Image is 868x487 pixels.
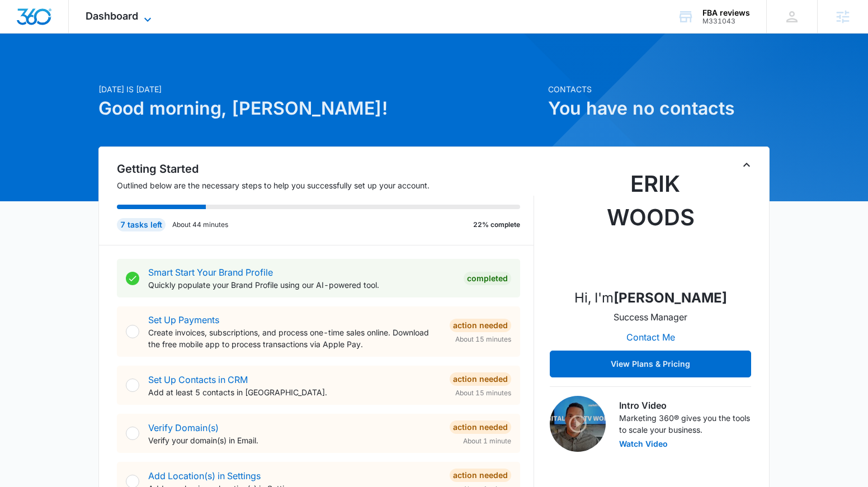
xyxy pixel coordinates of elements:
[614,310,687,324] p: Success Manager
[550,351,751,377] button: View Plans & Pricing
[702,17,750,25] div: account id
[117,218,166,231] div: 7 tasks left
[595,167,706,279] img: Erik Woods
[463,436,511,446] span: About 1 minute
[548,95,770,122] h1: You have no contacts
[455,388,511,398] span: About 15 minutes
[450,469,511,482] div: Action Needed
[148,422,219,433] a: Verify Domain(s)
[550,396,606,452] img: Intro Video
[450,420,511,434] div: Action Needed
[702,8,750,17] div: account name
[148,314,219,325] a: Set Up Payments
[148,374,248,385] a: Set Up Contacts in CRM
[98,95,541,122] h1: Good morning, [PERSON_NAME]!
[148,327,441,350] p: Create invoices, subscriptions, and process one-time sales online. Download the free mobile app t...
[614,290,727,306] strong: [PERSON_NAME]
[117,160,534,177] h2: Getting Started
[615,324,686,351] button: Contact Me
[548,83,770,95] p: Contacts
[148,386,441,398] p: Add at least 5 contacts in [GEOGRAPHIC_DATA].
[574,288,727,308] p: Hi, I'm
[450,372,511,386] div: Action Needed
[148,279,455,291] p: Quickly populate your Brand Profile using our AI-powered tool.
[619,440,668,448] button: Watch Video
[148,434,441,446] p: Verify your domain(s) in Email.
[148,470,261,481] a: Add Location(s) in Settings
[148,267,273,278] a: Smart Start Your Brand Profile
[455,334,511,344] span: About 15 minutes
[98,83,541,95] p: [DATE] is [DATE]
[740,158,753,172] button: Toggle Collapse
[450,319,511,332] div: Action Needed
[619,399,751,412] h3: Intro Video
[473,220,520,230] p: 22% complete
[619,412,751,436] p: Marketing 360® gives you the tools to scale your business.
[86,10,138,22] span: Dashboard
[172,220,228,230] p: About 44 minutes
[464,272,511,285] div: Completed
[117,179,534,191] p: Outlined below are the necessary steps to help you successfully set up your account.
